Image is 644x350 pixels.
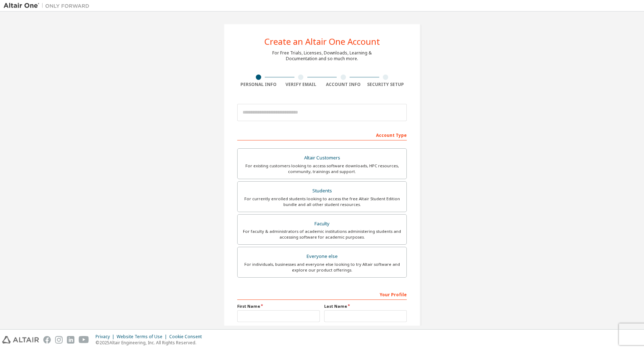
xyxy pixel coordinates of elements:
div: Altair Customers [242,153,402,163]
img: facebook.svg [43,336,51,344]
label: First Name [237,303,320,309]
div: Cookie Consent [169,334,206,340]
div: Website Terms of Use [117,334,169,340]
div: Privacy [96,334,117,340]
div: Everyone else [242,251,402,262]
p: © 2025 Altair Engineering, Inc. All Rights Reserved. [96,340,206,346]
div: For currently enrolled students looking to access the free Altair Student Edition bundle and all ... [242,196,402,207]
div: Create an Altair One Account [264,37,380,46]
div: Security Setup [365,82,407,87]
div: Students [242,186,402,196]
div: For individuals, businesses and everyone else looking to try Altair software and explore our prod... [242,262,402,273]
div: For faculty & administrators of academic institutions administering students and accessing softwa... [242,229,402,240]
img: linkedin.svg [67,336,74,344]
label: Last Name [324,303,407,309]
div: For existing customers looking to access software downloads, HPC resources, community, trainings ... [242,163,402,174]
div: Faculty [242,219,402,229]
div: For Free Trials, Licenses, Downloads, Learning & Documentation and so much more. [272,50,372,62]
div: Account Info [322,82,365,87]
img: altair_logo.svg [2,336,39,344]
div: Your Profile [237,288,407,300]
img: youtube.svg [79,336,89,344]
img: instagram.svg [55,336,63,344]
div: Account Type [237,129,407,140]
div: Verify Email [280,82,322,87]
div: Personal Info [237,82,280,87]
img: Altair One [4,2,93,9]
